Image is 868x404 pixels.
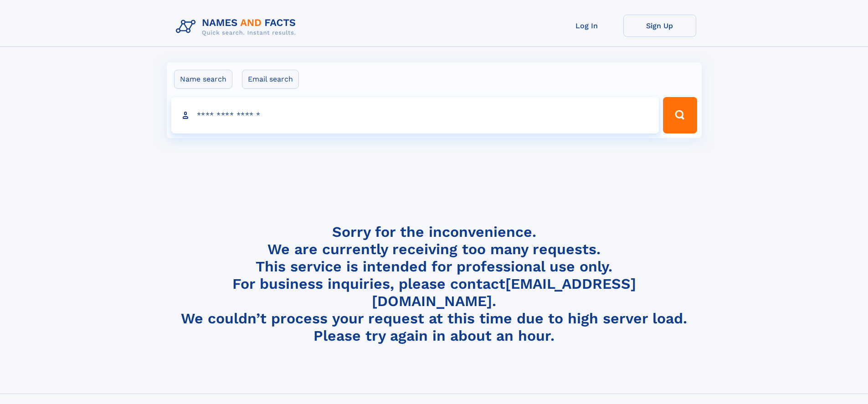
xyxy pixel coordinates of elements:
[171,97,659,133] input: search input
[242,70,299,89] label: Email search
[174,70,232,89] label: Name search
[663,97,697,133] button: Search Button
[172,15,303,39] img: Logo Names and Facts
[172,223,696,345] h4: Sorry for the inconvenience. We are currently receiving too many requests. This service is intend...
[550,15,623,37] a: Log In
[372,275,636,310] a: [EMAIL_ADDRESS][DOMAIN_NAME]
[623,15,696,37] a: Sign Up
